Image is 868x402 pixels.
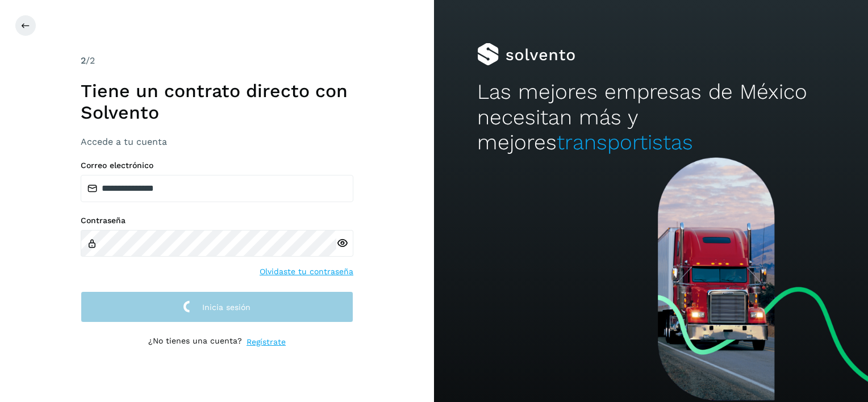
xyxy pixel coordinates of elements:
[81,55,86,66] span: 2
[81,136,353,147] h3: Accede a tu cuenta
[81,216,353,225] label: Contraseña
[81,54,353,68] div: /2
[557,130,693,154] span: transportistas
[477,79,824,155] h2: Las mejores empresas de México necesitan más y mejores
[247,336,286,348] a: Regístrate
[260,266,353,278] a: Olvidaste tu contraseña
[81,161,353,170] label: Correo electrónico
[148,336,242,348] p: ¿No tienes una cuenta?
[202,303,251,311] span: Inicia sesión
[81,80,353,124] h1: Tiene un contrato directo con Solvento
[81,291,353,323] button: Inicia sesión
